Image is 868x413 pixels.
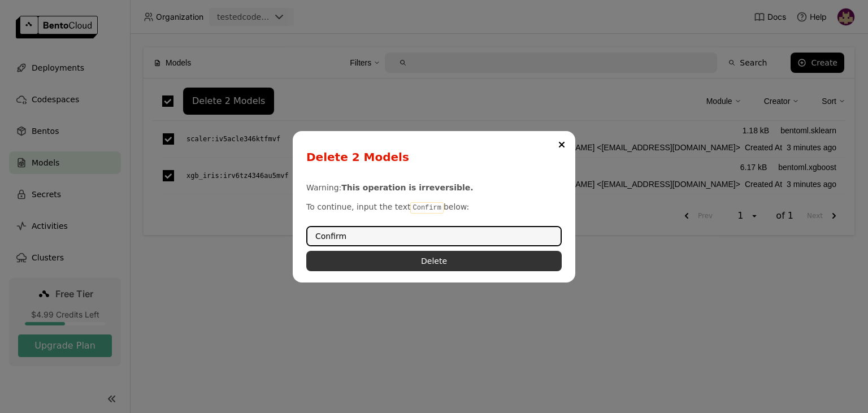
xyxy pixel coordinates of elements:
button: Delete [306,251,562,271]
span: Warning: [306,183,341,192]
div: dialog [293,131,575,282]
div: Delete 2 Models [306,149,557,165]
span: To continue, input the text [306,202,410,211]
code: Confirm [410,202,443,214]
button: Close [555,138,568,151]
b: This operation is irreversible. [341,183,473,192]
span: below: [444,202,469,211]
